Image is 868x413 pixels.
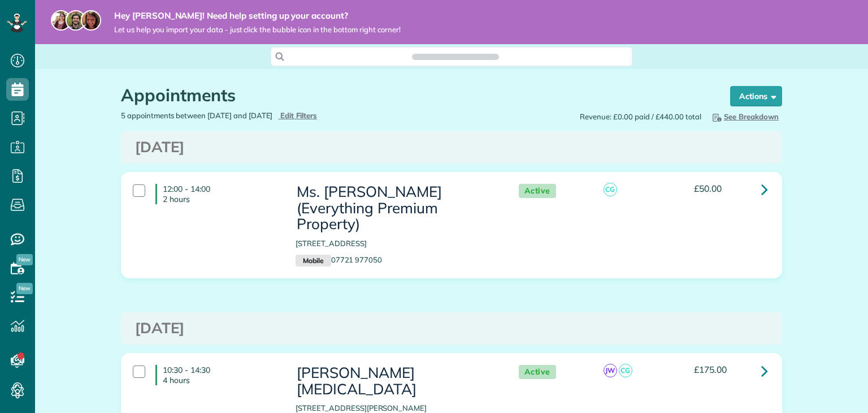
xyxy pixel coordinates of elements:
[51,10,71,31] img: maria-72a9807cf96188c08ef61303f053569d2e2a8a1cde33d635c8a3ac13582a053d.jpg
[730,86,782,106] button: Actions
[619,364,632,377] span: CG
[296,255,331,267] small: Mobile
[694,364,727,375] span: £175.00
[296,255,382,264] a: Mobile07721 977050
[519,184,556,198] span: Active
[114,10,401,21] strong: Hey [PERSON_NAME]! Need help setting up your account?
[278,111,317,120] a: Edit Filters
[604,364,617,377] span: JW
[710,112,779,121] span: See Breakdown
[296,184,496,233] h3: Ms. [PERSON_NAME] (Everything Premium Property)
[66,10,86,31] img: jorge-587dff0eeaa6aab1f244e6dc62b8924c3b6ad411094392a53c71c6c4a576187d.jpg
[423,51,487,62] span: Search ZenMaid…
[155,365,279,385] h4: 10:30 - 14:30
[604,183,617,196] span: CG
[580,111,701,122] span: Revenue: £0.00 paid / £440.00 total
[163,375,279,385] p: 4 hours
[135,320,768,337] h3: [DATE]
[81,10,101,31] img: michelle-19f622bdf1676172e81f8f8fba1fb50e276960ebfe0243fe18214015130c80e4.jpg
[163,194,279,204] p: 2 hours
[121,86,709,105] h1: Appointments
[135,139,768,156] h3: [DATE]
[16,254,33,265] span: New
[280,111,317,120] span: Edit Filters
[519,365,556,379] span: Active
[694,183,722,194] span: £50.00
[707,110,782,123] button: See Breakdown
[155,184,279,204] h4: 12:00 - 14:00
[16,283,33,294] span: New
[112,110,452,121] div: 5 appointments between [DATE] and [DATE]
[296,238,496,249] p: [STREET_ADDRESS]
[296,365,496,397] h3: [PERSON_NAME][MEDICAL_DATA]
[114,25,401,35] span: Let us help you import your data - just click the bubble icon in the bottom right corner!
